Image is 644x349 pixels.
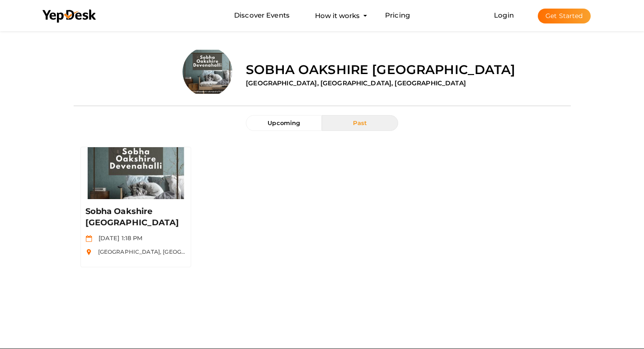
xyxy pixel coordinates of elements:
a: Discover Events [234,7,290,24]
img: K7IMJBGA_normal.jpeg [183,47,232,97]
button: Upcoming [246,115,322,131]
img: calendar.svg [85,235,92,242]
a: Login [494,11,514,19]
p: Sobha Oakshire [GEOGRAPHIC_DATA] [85,206,186,228]
label: Sobha Oakshire [GEOGRAPHIC_DATA] [246,60,515,79]
span: Upcoming [268,119,300,126]
button: Get Started [538,9,591,23]
button: Past [322,115,398,131]
span: [GEOGRAPHIC_DATA], [GEOGRAPHIC_DATA], [GEOGRAPHIC_DATA], [GEOGRAPHIC_DATA] [94,248,355,255]
button: How it works [312,7,362,24]
label: [GEOGRAPHIC_DATA], [GEOGRAPHIC_DATA], [GEOGRAPHIC_DATA] [246,79,466,88]
span: Past [353,119,367,126]
a: Pricing [385,7,410,24]
img: NEUBLCYV_small.jpeg [81,147,191,199]
img: location.svg [85,249,92,256]
span: [DATE] 1:18 PM [94,234,143,242]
